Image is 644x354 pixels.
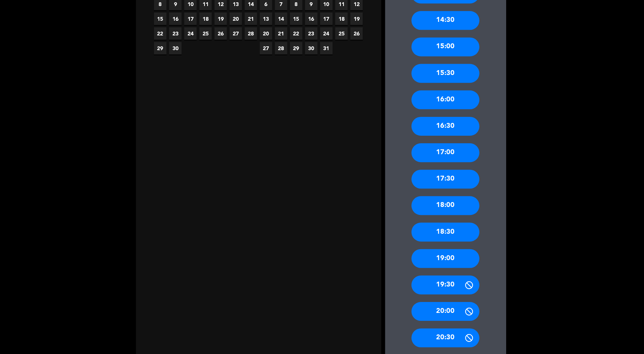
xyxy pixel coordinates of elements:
span: 21 [244,13,256,26]
div: 19:30 [411,276,478,294]
span: 27 [259,43,272,55]
div: 18:30 [411,223,478,242]
span: 29 [289,43,302,55]
span: 18 [199,13,211,26]
div: 16:30 [411,117,478,136]
div: 17:00 [411,144,478,162]
span: 16 [169,13,181,26]
span: 29 [154,43,166,55]
div: 19:00 [411,249,478,268]
span: 27 [229,28,241,40]
span: 17 [184,13,196,26]
span: 18 [334,13,347,26]
span: 14 [274,13,287,26]
div: 18:00 [411,196,478,215]
span: 28 [244,28,256,40]
span: 19 [349,13,362,26]
div: 15:00 [411,38,478,57]
span: 24 [319,28,332,40]
span: 15 [154,13,166,26]
div: 17:30 [411,170,478,189]
span: 20 [229,13,241,26]
span: 24 [184,28,196,40]
span: 13 [259,13,272,26]
span: 25 [334,28,347,40]
span: 17 [319,13,332,26]
span: 26 [214,28,226,40]
div: 20:00 [411,302,478,321]
span: 30 [169,43,181,55]
span: 23 [304,28,317,40]
span: 25 [199,28,211,40]
span: 30 [304,43,317,55]
span: 22 [289,28,302,40]
span: 28 [274,43,287,55]
span: 22 [154,28,166,40]
span: 23 [169,28,181,40]
div: 14:30 [411,12,478,31]
div: 20:30 [411,328,478,347]
span: 19 [214,13,226,26]
div: 15:30 [411,64,478,83]
span: 31 [319,43,332,55]
span: 20 [259,28,272,40]
div: 16:00 [411,91,478,110]
span: 16 [304,13,317,26]
span: 21 [274,28,287,40]
span: 15 [289,13,302,26]
span: 26 [349,28,362,40]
